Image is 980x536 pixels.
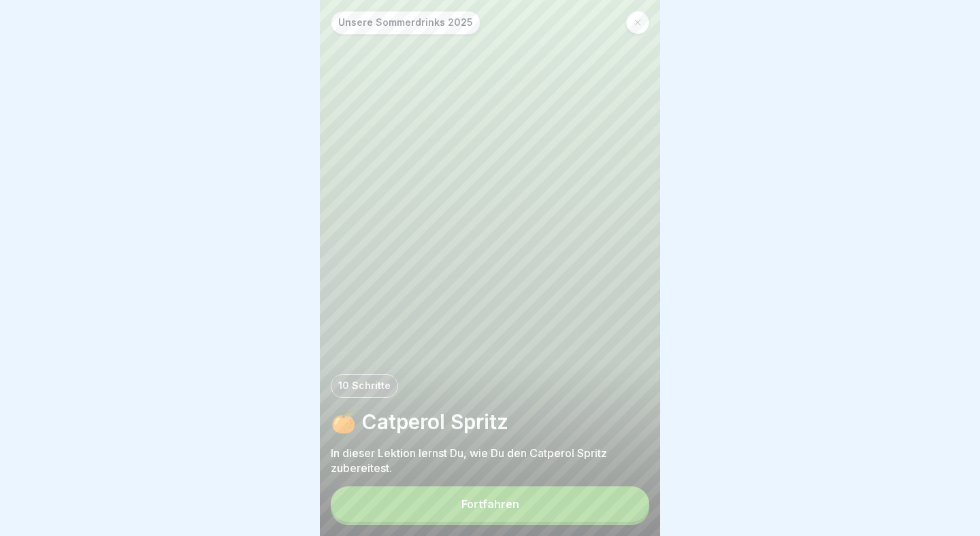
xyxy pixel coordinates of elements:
[461,498,519,510] div: Fortfahren
[331,486,649,522] button: Fortfahren
[338,380,391,392] p: 10 Schritte
[331,409,649,435] p: 🍊 Catperol Spritz
[331,446,649,475] p: In dieser Lektion lernst Du, wie Du den Catperol Spritz zubereitest.
[338,17,473,29] p: Unsere Sommerdrinks 2025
